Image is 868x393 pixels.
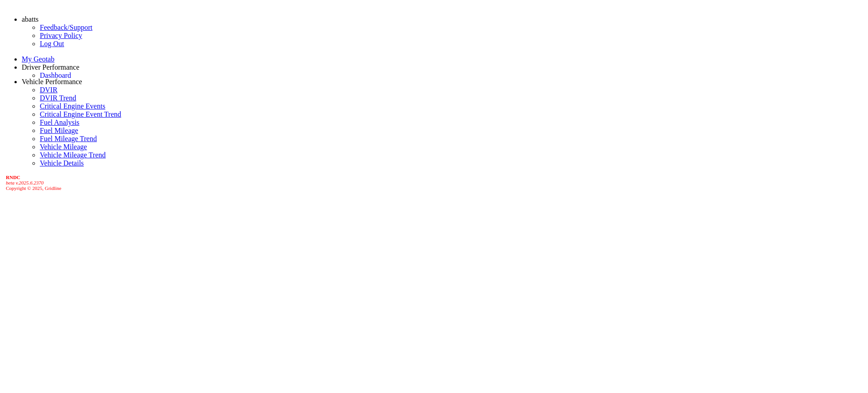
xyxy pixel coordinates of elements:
[40,159,84,167] a: Vehicle Details
[6,180,44,185] i: beta v.2025.6.2370
[22,63,80,71] a: Driver Performance
[40,40,64,47] a: Log Out
[40,71,71,79] a: Dashboard
[40,151,106,159] a: Vehicle Mileage Trend
[40,102,105,110] a: Critical Engine Events
[22,55,54,63] a: My Geotab
[6,175,20,180] b: RNDC
[40,127,78,134] a: Fuel Mileage
[40,86,57,94] a: DVIR
[40,94,76,102] a: DVIR Trend
[40,118,80,126] a: Fuel Analysis
[40,110,121,118] a: Critical Engine Event Trend
[40,24,92,31] a: Feedback/Support
[40,135,97,142] a: Fuel Mileage Trend
[40,32,82,39] a: Privacy Policy
[6,175,864,191] div: Copyright © 2025, Gridline
[22,15,38,23] a: abatts
[22,78,82,85] a: Vehicle Performance
[40,143,87,151] a: Vehicle Mileage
